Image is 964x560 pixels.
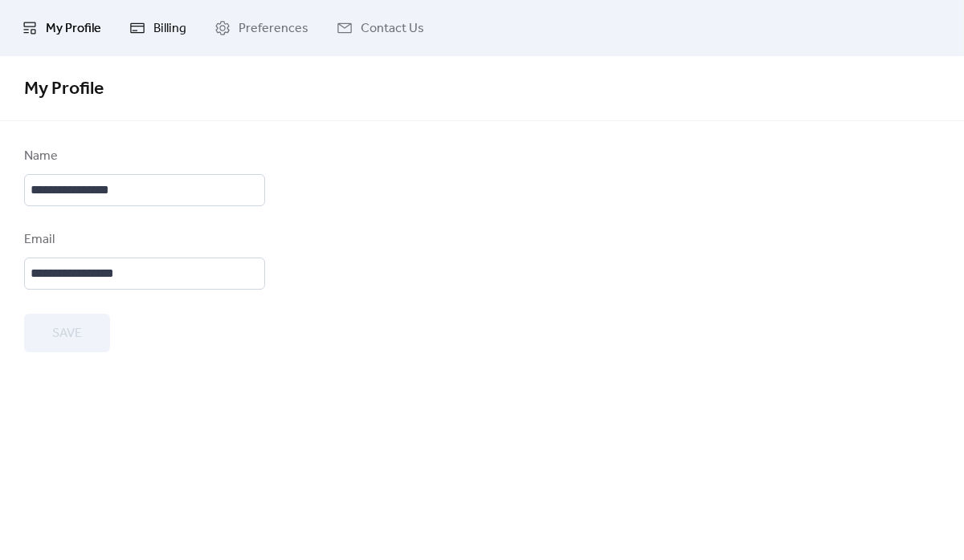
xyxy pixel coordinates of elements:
[202,6,321,50] a: Preferences
[24,71,104,107] span: My Profile
[24,147,262,166] div: Name
[10,6,113,50] a: My Profile
[46,19,101,39] span: My Profile
[117,6,198,50] a: Billing
[153,19,186,39] span: Billing
[239,19,308,39] span: Preferences
[24,230,262,250] div: Email
[361,19,424,39] span: Contact Us
[325,6,436,50] a: Contact Us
